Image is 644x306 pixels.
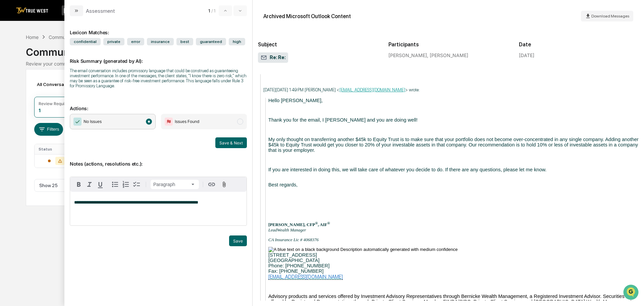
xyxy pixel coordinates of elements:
div: Home [26,34,39,40]
div: 1 [39,107,41,113]
div: Communications Archive [26,41,618,58]
a: [EMAIL_ADDRESS][DOMAIN_NAME] [339,87,405,92]
div: 🔎 [7,98,12,103]
span: CA Insurance Lic # 4068376 [268,237,319,242]
h2: Subject [258,41,378,48]
div: We're available if you need us! [23,58,85,63]
div: The email conversation includes promissory language that could be construed as guaranteeing inves... [70,68,247,88]
a: Powered byPylon [47,114,81,119]
span: No Issues [84,118,102,125]
div: 🖐️ [7,85,12,91]
span: Pylon [67,114,81,119]
span: Issues Found [175,118,199,125]
span: best [176,38,193,45]
img: Checkmark [73,118,82,126]
th: Status [35,144,78,154]
span: Re: Re: [261,54,285,61]
button: Underline [95,179,106,190]
span: [PERSON_NAME], CFP , AIF [268,222,330,227]
span: Data Lookup [13,97,42,104]
div: Lexicon Matches: [70,21,247,35]
p: Risk Summary (generated by AI): [70,50,247,64]
button: Save & Next [215,137,247,148]
img: logo [16,7,48,14]
span: Attestations [55,85,83,91]
div: Archived Microsoft Outlook Content [263,13,351,19]
img: Flag [165,118,173,126]
button: Start new chat [114,53,122,61]
span: Best regards, [268,182,298,187]
sup: ® [315,221,318,225]
div: Communications Archive [49,34,103,40]
div: All Conversations [34,79,85,90]
button: Bold [73,179,84,190]
div: 🗄️ [49,85,54,91]
span: [STREET_ADDRESS] [GEOGRAPHIC_DATA] Phone: [PHONE_NUMBER] Fax: [PHONE_NUMBER] [268,252,343,280]
sup: ® [327,221,330,225]
p: Actions: [70,97,247,111]
span: Hello [PERSON_NAME], [268,98,323,103]
a: 🔎Data Lookup [4,95,45,107]
h2: Participants [388,41,508,48]
span: high [229,38,245,45]
button: Italic [84,179,95,190]
a: [EMAIL_ADDRESS][DOMAIN_NAME] [268,274,343,280]
img: A blue text on a black background Description automatically generated with medium confidence [268,247,458,252]
p: [DATE][DATE] 1:49 PM [PERSON_NAME] < > wrote: [263,87,639,92]
a: 🗄️Attestations [46,82,86,94]
span: 1 [208,8,210,13]
button: Download Messages [581,11,633,21]
div: Review your communication records across channels [26,61,618,67]
span: LeadWealth Manager [268,227,306,232]
iframe: Open customer support [623,284,641,302]
span: My only thought on transferring another $45k to Equity Trust is to make sure that your portfolio ... [268,137,639,153]
div: [DATE] [519,52,534,58]
span: guaranteed [196,38,226,45]
span: confidential [70,38,101,45]
div: Review Required [39,101,71,106]
button: Filters [34,123,63,136]
span: / 1 [211,8,217,13]
span: Preclearance [13,85,43,91]
h2: Date [519,41,639,48]
div: Assessment [86,8,115,14]
span: Download Messages [591,14,629,18]
span: Thank you for the email, I [PERSON_NAME] and you are doing well! [268,117,418,123]
button: Block type [151,180,199,189]
span: If you are interested in doing this, we will take care of whatever you decide to do. If there are... [268,167,546,172]
p: How can we help? [7,14,122,25]
button: Save [229,235,247,246]
img: 1746055101610-c473b297-6a78-478c-a979-82029cc54cd1 [7,51,19,63]
button: Attach files [218,180,230,189]
span: private [103,38,124,45]
span: insurance [147,38,174,45]
div: Start new chat [23,51,110,58]
p: Notes (actions, resolutions etc.): [70,153,247,167]
span: error [127,38,144,45]
a: 🖐️Preclearance [4,82,46,94]
div: [PERSON_NAME], [PERSON_NAME] [388,52,508,58]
